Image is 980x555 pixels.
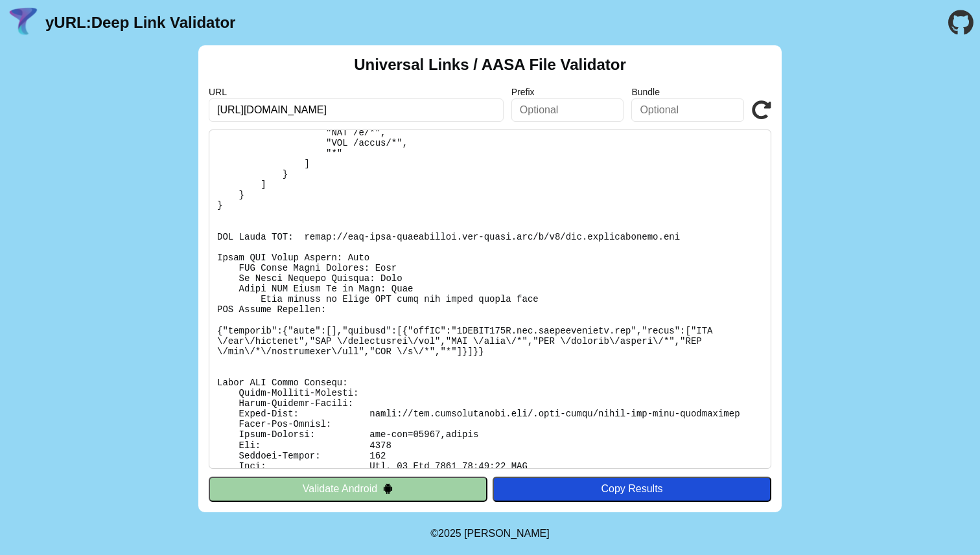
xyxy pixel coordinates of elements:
[209,130,771,469] pre: Lorem ipsu do: sitam://con.adipiscingeli.sed/.doei-tempo/incid-utl-etdo-magnaaliqua En Adminimv: ...
[209,98,504,122] input: Required
[45,14,235,32] a: yURL:Deep Link Validator
[438,528,461,539] span: 2025
[631,87,744,97] label: Bundle
[209,87,504,97] label: URL
[499,483,765,495] div: Copy Results
[430,512,549,555] footer: ©
[511,87,624,97] label: Prefix
[6,6,40,40] img: yURL Logo
[209,477,487,501] button: Validate Android
[511,98,624,122] input: Optional
[493,477,771,501] button: Copy Results
[464,528,550,539] a: Michael Ibragimchayev's Personal Site
[631,98,744,122] input: Optional
[382,483,393,494] img: droidIcon.svg
[354,56,626,74] h2: Universal Links / AASA File Validator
